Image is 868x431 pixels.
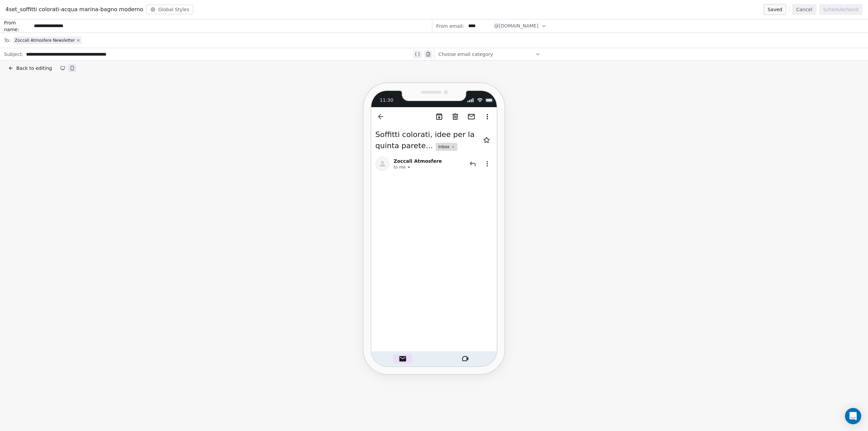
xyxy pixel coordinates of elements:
[436,23,464,30] span: From email:
[819,4,863,15] button: Schedule/Send
[375,130,475,150] span: Soffitti colorati, idee per la quinta parete...
[146,5,194,14] button: Global Styles
[845,408,861,424] div: Open Intercom Messenger
[438,144,450,150] span: Inbox
[15,38,75,43] span: Zoccali Atmosfere Newsletter
[394,158,442,164] span: Zoccali Atmosfere
[394,164,406,170] span: to me
[7,63,53,73] button: Back to editing
[494,22,538,30] span: @[DOMAIN_NAME]
[438,51,493,58] span: Choose email category
[4,19,31,33] span: From name:
[371,174,497,352] iframe: HTML Preview
[792,4,816,15] button: Cancel
[5,5,143,14] span: 4set_soffitti colorati-acqua marina-bagno moderno
[4,37,11,44] span: To:
[4,51,23,60] span: Subject:
[764,4,786,15] button: Saved
[380,97,393,104] span: 11:30
[16,65,52,72] span: Back to editing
